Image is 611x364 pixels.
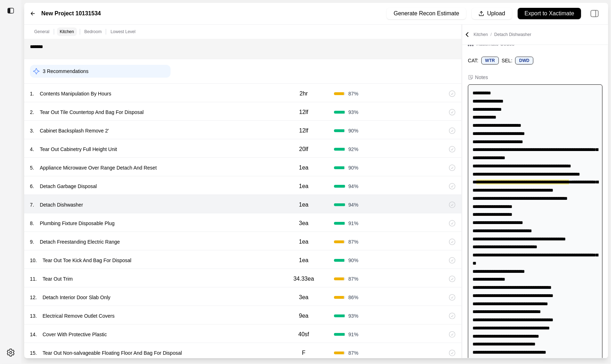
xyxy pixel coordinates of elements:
p: Detach Freestanding Electric Range [37,237,123,247]
p: Tear Out Toe Kick And Bag For Disposal [40,255,134,265]
span: 91 % [348,331,358,338]
p: Detach Interior Door Slab Only [40,292,113,302]
p: CAT: [468,57,478,64]
p: 7 . [30,201,34,208]
p: 3ea [299,219,309,228]
p: F [302,349,305,357]
span: 90 % [348,257,358,264]
p: Cabinet Backsplash Remove 2' [37,126,112,136]
div: WTR [481,57,499,64]
p: 3 . [30,127,34,134]
p: 12lf [299,108,308,116]
p: Kitchen [60,29,74,35]
span: 91 % [348,220,358,227]
p: 10 . [30,257,37,264]
p: 3 Recommendations [43,68,88,75]
span: 87 % [348,349,358,357]
p: Generate Recon Estimate [394,10,459,18]
span: Detach Dishwasher [494,32,531,37]
p: 15 . [30,349,37,357]
p: 2 . [30,109,34,116]
label: New Project 10131534 [41,9,101,18]
p: Bedroom [84,29,102,35]
p: Cover With Protective Plastic [40,329,110,339]
button: Generate Recon Estimate [387,8,466,19]
p: 1ea [299,238,309,246]
p: Appliance Microwave Over Range Detach And Reset [37,163,160,173]
span: 87 % [348,275,358,282]
span: 93 % [348,109,358,116]
p: 9ea [299,312,309,320]
p: 5 . [30,164,34,171]
span: 87 % [348,238,358,245]
p: 13 . [30,312,37,319]
p: Tear Out Trim [40,274,75,284]
p: Tear Out Tile Countertop And Bag For Disposal [37,107,147,117]
p: 40sf [298,330,309,339]
span: 90 % [348,164,358,171]
div: Notes [475,74,488,81]
p: Plumbing Fixture Disposable Plug [37,218,117,228]
p: Tear Out Cabinetry Full Height Unit [37,144,120,154]
p: 14 . [30,331,37,338]
p: 34.33ea [293,275,314,283]
span: 90 % [348,127,358,134]
p: 12 . [30,294,37,301]
button: Upload [472,8,512,19]
img: toggle sidebar [7,7,14,14]
span: 87 % [348,90,358,97]
span: / [488,32,494,37]
span: 94 % [348,183,358,190]
p: Electrical Remove Outlet Covers [40,311,117,321]
p: Lowest Level [110,29,135,35]
p: 9 . [30,238,34,245]
p: 8 . [30,220,34,227]
p: Kitchen [474,32,531,37]
span: 92 % [348,146,358,153]
button: Export to Xactimate [518,8,581,19]
p: 1ea [299,163,309,172]
p: 12lf [299,126,308,135]
p: 4 . [30,146,34,153]
img: right-panel.svg [587,6,602,21]
p: SEL: [502,57,512,64]
p: 1ea [299,256,309,265]
p: General [34,29,49,35]
p: Upload [487,10,505,18]
span: 86 % [348,294,358,301]
div: DWD [515,57,533,64]
p: 3ea [299,293,309,302]
p: 6 . [30,183,34,190]
p: 1ea [299,182,309,191]
span: 94 % [348,201,358,208]
p: 1 . [30,90,34,97]
p: Tear Out Non-salvageable Floating Floor And Bag For Disposal [40,348,184,358]
p: Detach Garbage Disposal [37,181,100,191]
p: Detach Dishwasher [37,200,86,210]
p: 11 . [30,275,37,282]
p: 20lf [299,145,308,154]
span: 93 % [348,312,358,319]
p: Contents Manipulation By Hours [37,89,114,99]
p: 2hr [299,89,308,98]
p: Export to Xactimate [524,10,574,18]
p: 1ea [299,201,309,209]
